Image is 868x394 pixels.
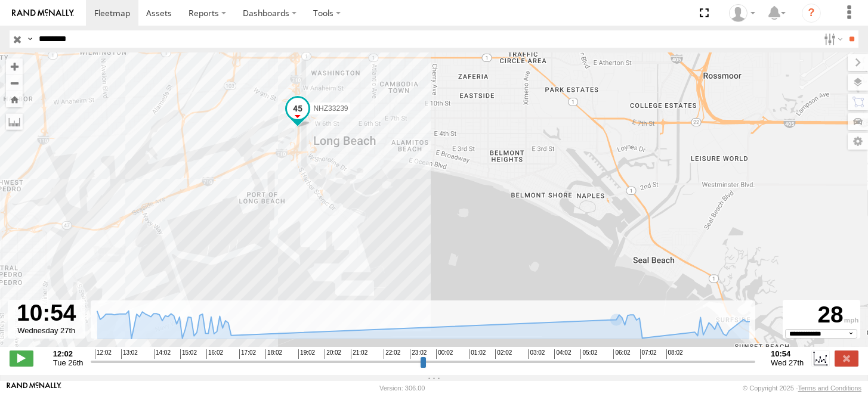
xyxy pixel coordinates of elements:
[180,349,197,359] span: 15:02
[25,30,35,48] label: Search Query
[580,349,597,359] span: 05:02
[379,384,425,392] div: Version: 306.00
[613,349,630,359] span: 06:02
[53,358,84,367] span: Tue 26th Aug 2025
[7,382,61,394] a: Visit our Website
[666,349,683,359] span: 08:02
[6,113,23,130] label: Measure
[798,384,861,392] a: Terms and Conditions
[410,349,427,359] span: 23:02
[121,349,138,359] span: 13:02
[384,349,400,359] span: 22:02
[436,349,453,359] span: 00:02
[6,58,23,75] button: Zoom in
[554,349,571,359] span: 04:02
[6,91,23,107] button: Zoom Home
[265,349,282,359] span: 18:02
[469,349,486,359] span: 01:02
[640,349,657,359] span: 07:02
[771,358,804,367] span: Wed 27th Aug 2025
[784,302,858,329] div: 28
[325,349,341,359] span: 20:02
[351,349,367,359] span: 21:02
[95,349,112,359] span: 12:02
[239,349,256,359] span: 17:02
[12,9,74,17] img: rand-logo.svg
[206,349,223,359] span: 16:02
[10,350,33,366] label: Play/Stop
[743,384,861,392] div: © Copyright 2025 -
[819,30,845,48] label: Search Filter Options
[53,349,84,358] strong: 12:02
[848,133,868,150] label: Map Settings
[154,349,171,359] span: 14:02
[528,349,545,359] span: 03:02
[495,349,512,359] span: 02:02
[802,4,821,23] i: ?
[771,349,804,358] strong: 10:54
[6,75,23,91] button: Zoom out
[298,349,315,359] span: 19:02
[835,350,858,366] label: Close
[313,104,348,113] span: NHZ33239
[725,4,759,22] div: Zulema McIntosch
